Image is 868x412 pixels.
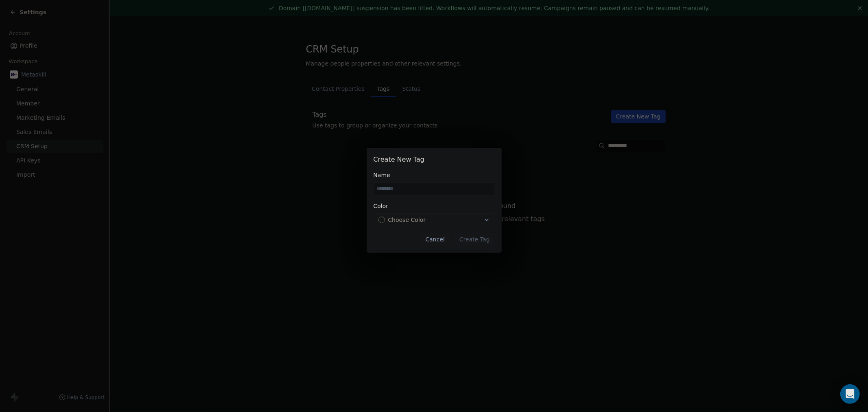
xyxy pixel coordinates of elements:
button: Cancel [420,233,449,246]
span: Choose Color [388,216,426,224]
button: Choose Color [374,213,495,226]
div: Create New Tag [374,155,495,164]
button: Create Tag [455,233,495,246]
div: Color [374,202,495,210]
div: Name [374,171,495,179]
